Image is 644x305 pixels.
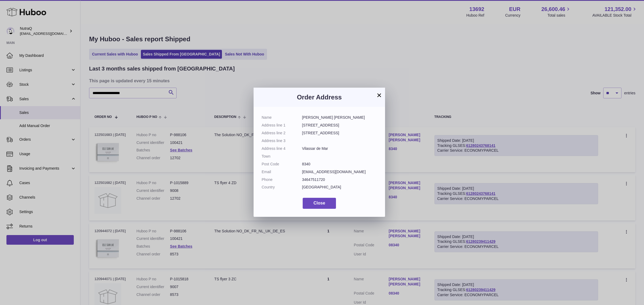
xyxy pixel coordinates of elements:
dd: [EMAIL_ADDRESS][DOMAIN_NAME] [302,169,377,174]
dd: [STREET_ADDRESS] [302,123,377,128]
dt: Address line 3 [262,138,302,143]
dt: Town [262,154,302,159]
dt: Post Code [262,162,302,167]
span: Close [313,201,325,205]
dt: Name [262,115,302,120]
dt: Country [262,185,302,190]
dd: 8340 [302,162,377,167]
button: × [376,92,382,98]
dt: Address line 1 [262,123,302,128]
dd: [STREET_ADDRESS] [302,131,377,136]
dt: Email [262,169,302,174]
button: Close [303,198,336,209]
dt: Address line 4 [262,146,302,151]
dt: Address line 2 [262,131,302,136]
dd: [GEOGRAPHIC_DATA] [302,185,377,190]
dt: Phone [262,177,302,182]
dd: Vilassar de Mar [302,146,377,151]
dd: [PERSON_NAME] [PERSON_NAME] [302,115,377,120]
h3: Order Address [262,93,377,102]
dd: 34647511720 [302,177,377,182]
